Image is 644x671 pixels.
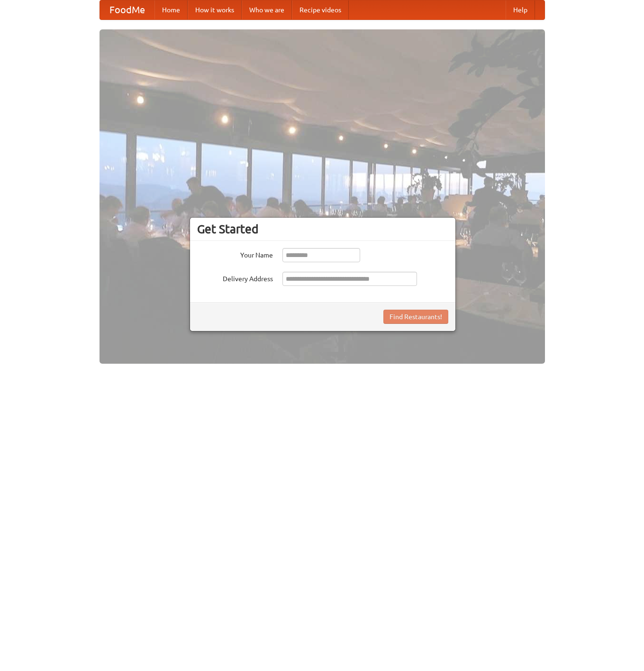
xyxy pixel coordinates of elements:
[197,222,448,236] h3: Get Started
[242,0,292,19] a: Who we are
[100,0,154,19] a: FoodMe
[383,310,448,324] button: Find Restaurants!
[292,0,349,19] a: Recipe videos
[154,0,188,19] a: Home
[188,0,242,19] a: How it works
[506,0,535,19] a: Help
[197,248,273,260] label: Your Name
[197,272,273,284] label: Delivery Address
